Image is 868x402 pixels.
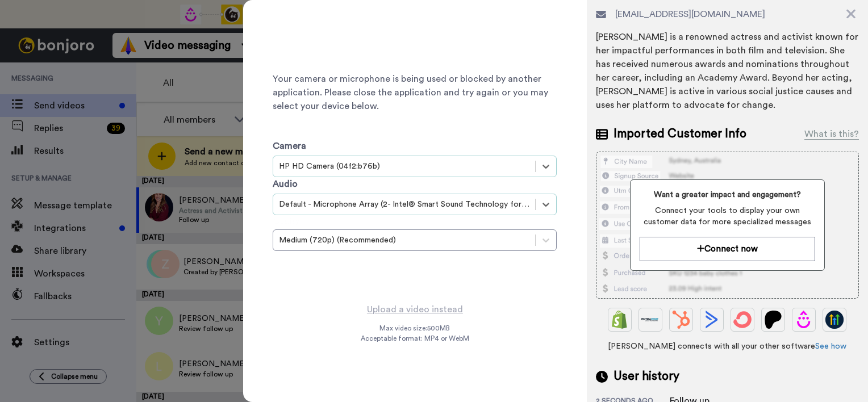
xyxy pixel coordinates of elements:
[815,342,846,350] a: See how
[364,302,466,317] button: Upload a video instead
[672,311,690,329] img: Hubspot
[279,235,529,246] div: Medium (720p) (Recommended)
[596,341,859,352] span: [PERSON_NAME] connects with all your other software
[379,324,450,333] span: Max video size: 500 MB
[640,237,815,261] button: Connect now
[733,311,752,329] img: ConvertKit
[614,368,679,385] span: User history
[640,189,815,200] span: Want a greater impact and engagement?
[640,205,815,228] span: Connect your tools to display your own customer data for more specialized messages
[273,72,557,113] span: Your camera or microphone is being used or blocked by another application. Please close the appli...
[273,215,298,227] label: Quality
[703,311,721,329] img: ActiveCampaign
[279,161,529,172] div: HP HD Camera (04f2:b76b)
[361,334,469,343] span: Acceptable format: MP4 or WebM
[764,311,782,329] img: Patreon
[279,199,529,210] div: Default - Microphone Array (2- Intel® Smart Sound Technology for Digital Microphones)
[611,311,629,329] img: Shopify
[273,177,298,191] label: Audio
[614,125,746,143] span: Imported Customer Info
[273,139,306,153] label: Camera
[825,311,844,329] img: GoHighLevel
[596,30,859,112] div: [PERSON_NAME] is a renowned actress and activist known for her impactful performances in both fil...
[804,127,859,141] div: What is this?
[795,311,813,329] img: Drip
[641,311,660,329] img: Ontraport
